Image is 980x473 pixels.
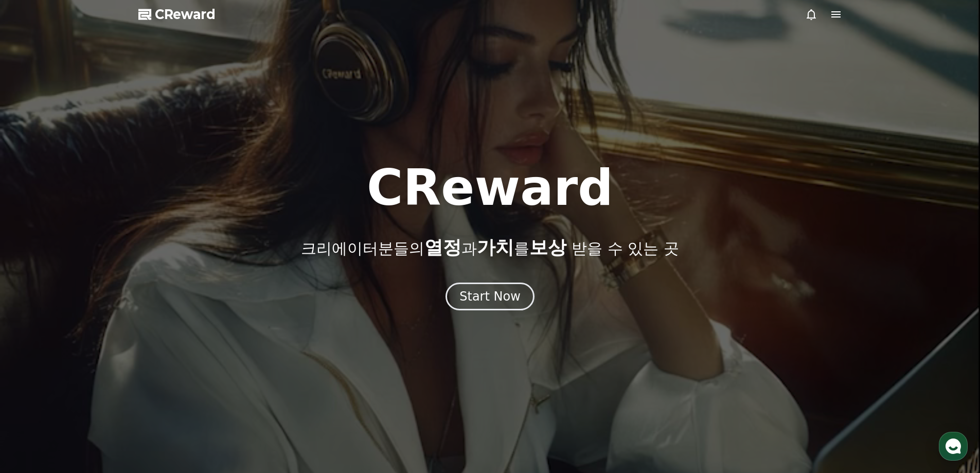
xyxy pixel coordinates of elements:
[446,293,534,303] a: Start Now
[367,163,613,213] h1: CReward
[446,283,534,310] button: Start Now
[138,6,216,23] a: CReward
[529,237,566,258] span: 보상
[477,237,514,258] span: 가치
[459,288,521,305] div: Start Now
[155,6,216,23] span: CReward
[424,237,461,258] span: 열정
[301,237,679,258] p: 크리에이터분들의 과 를 받을 수 있는 곳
